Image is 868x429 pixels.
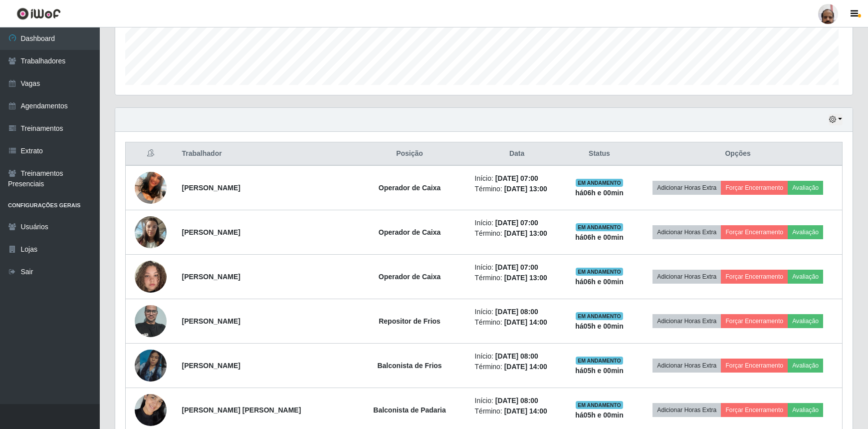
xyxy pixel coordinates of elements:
strong: há 05 h e 00 min [575,322,624,330]
button: Adicionar Horas Extra [652,225,721,239]
time: [DATE] 13:00 [504,229,547,237]
img: 1704989686512.jpeg [135,159,167,216]
strong: Repositor de Frios [379,317,440,325]
strong: [PERSON_NAME] [182,273,240,281]
li: Término: [475,362,559,372]
li: Início: [475,262,559,273]
strong: [PERSON_NAME] [182,317,240,325]
strong: há 05 h e 00 min [575,367,624,375]
span: EM ANDAMENTO [576,401,623,409]
button: Avaliação [788,225,823,239]
img: 1751065972861.jpeg [135,248,167,305]
th: Data [469,142,565,166]
button: Forçar Encerramento [721,403,788,417]
strong: Operador de Caixa [379,184,441,192]
time: [DATE] 14:00 [504,407,547,415]
span: EM ANDAMENTO [576,357,623,365]
th: Opções [634,142,842,166]
time: [DATE] 13:00 [504,185,547,193]
span: EM ANDAMENTO [576,268,623,276]
th: Trabalhador [176,142,351,166]
button: Avaliação [788,270,823,284]
li: Início: [475,173,559,184]
button: Avaliação [788,403,823,417]
button: Adicionar Horas Extra [652,314,721,328]
img: 1655148070426.jpeg [135,300,167,342]
img: 1748993831406.jpeg [135,337,167,394]
th: Status [565,142,634,166]
button: Adicionar Horas Extra [652,359,721,373]
li: Início: [475,218,559,228]
strong: Balconista de Frios [377,362,441,370]
time: [DATE] 14:00 [504,318,547,326]
time: [DATE] 07:00 [495,219,538,227]
strong: [PERSON_NAME] [182,362,240,370]
span: EM ANDAMENTO [576,179,623,187]
strong: há 05 h e 00 min [575,411,624,419]
button: Forçar Encerramento [721,314,788,328]
time: [DATE] 14:00 [504,363,547,371]
button: Forçar Encerramento [721,225,788,239]
strong: há 06 h e 00 min [575,278,624,286]
button: Adicionar Horas Extra [652,403,721,417]
span: EM ANDAMENTO [576,223,623,231]
strong: há 06 h e 00 min [575,233,624,241]
time: [DATE] 07:00 [495,174,538,182]
li: Início: [475,396,559,406]
button: Forçar Encerramento [721,359,788,373]
button: Forçar Encerramento [721,270,788,284]
strong: Operador de Caixa [379,228,441,236]
li: Término: [475,228,559,239]
button: Adicionar Horas Extra [652,270,721,284]
time: [DATE] 08:00 [495,308,538,316]
li: Término: [475,406,559,417]
span: EM ANDAMENTO [576,312,623,320]
img: CoreUI Logo [16,7,61,20]
strong: [PERSON_NAME] [182,228,240,236]
time: [DATE] 07:00 [495,263,538,271]
time: [DATE] 08:00 [495,397,538,405]
li: Início: [475,307,559,317]
li: Término: [475,184,559,194]
strong: Balconista de Padaria [373,406,446,414]
strong: [PERSON_NAME] [PERSON_NAME] [182,406,301,414]
strong: [PERSON_NAME] [182,184,240,192]
strong: Operador de Caixa [379,273,441,281]
button: Avaliação [788,181,823,195]
li: Término: [475,317,559,328]
li: Término: [475,273,559,283]
li: Início: [475,351,559,362]
strong: há 06 h e 00 min [575,189,624,197]
time: [DATE] 13:00 [504,274,547,282]
time: [DATE] 08:00 [495,352,538,360]
img: 1735410099606.jpeg [135,211,167,253]
button: Avaliação [788,314,823,328]
button: Adicionar Horas Extra [652,181,721,195]
button: Avaliação [788,359,823,373]
th: Posição [351,142,469,166]
button: Forçar Encerramento [721,181,788,195]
